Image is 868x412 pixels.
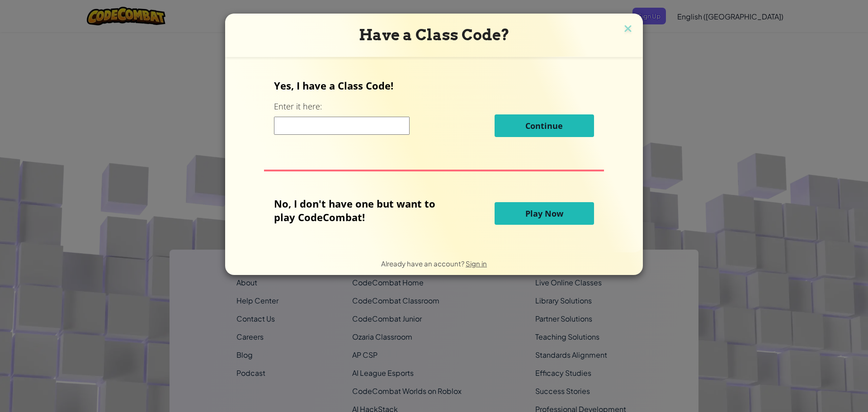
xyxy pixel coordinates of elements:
[359,26,509,44] span: Have a Class Code?
[495,202,594,225] button: Play Now
[274,101,322,112] label: Enter it here:
[495,114,594,137] button: Continue
[525,208,563,219] span: Play Now
[525,120,563,131] span: Continue
[381,259,466,268] span: Already have an account?
[274,79,594,92] p: Yes, I have a Class Code!
[466,259,487,268] a: Sign in
[622,23,634,36] img: close icon
[274,197,449,224] p: No, I don't have one but want to play CodeCombat!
